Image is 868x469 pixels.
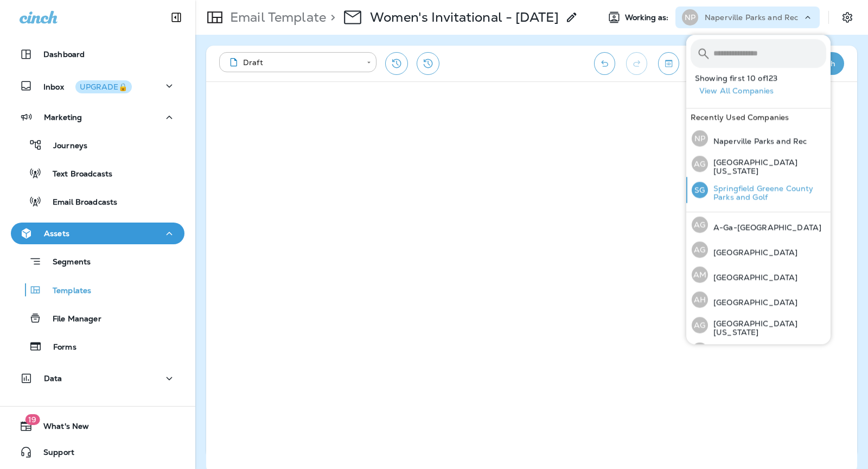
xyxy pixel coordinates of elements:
p: Assets [44,229,69,238]
div: AG [692,317,708,333]
span: What's New [33,422,89,435]
p: Springfield Greene County Parks and Golf [708,184,826,201]
button: Assets [11,223,184,244]
button: Restore from previous version [385,52,408,75]
button: Collapse Sidebar [161,7,192,28]
p: [GEOGRAPHIC_DATA] [US_STATE] [708,158,826,175]
p: Naperville Parks and Rec [708,137,807,145]
p: Email Template [226,9,326,26]
button: AG[GEOGRAPHIC_DATA] [US_STATE] [686,151,831,177]
span: 19 [25,414,40,425]
p: Inbox [43,80,132,92]
p: A-Ga-[GEOGRAPHIC_DATA] [708,223,821,232]
button: File Manager [11,307,184,329]
button: View Changelog [417,52,439,75]
div: AG [692,156,708,172]
div: NP [692,130,708,147]
p: Journeys [42,141,87,151]
button: UPGRADE🔒 [75,80,132,93]
button: Dashboard [11,43,184,65]
button: AH[GEOGRAPHIC_DATA] [686,287,831,312]
button: Forms [11,335,184,358]
div: AG [692,242,708,258]
p: [GEOGRAPHIC_DATA] [708,273,797,282]
div: AM [692,267,708,283]
button: Marketing [11,106,184,128]
p: Templates [42,286,91,296]
button: AG[GEOGRAPHIC_DATA] [686,237,831,262]
p: Data [44,374,62,383]
p: Email Broadcasts [42,198,117,208]
p: [GEOGRAPHIC_DATA] [US_STATE] [708,319,826,337]
div: Draft [227,57,359,68]
p: File Manager [42,314,101,325]
button: Settings [838,8,857,27]
div: NP [682,9,698,26]
button: AG[GEOGRAPHIC_DATA] [US_STATE] [686,312,831,338]
button: Segments [11,250,184,273]
div: AG [692,217,708,233]
span: Support [33,448,74,461]
button: Support [11,441,184,463]
button: InboxUPGRADE🔒 [11,75,184,97]
button: AM[GEOGRAPHIC_DATA] [686,262,831,287]
button: 19What's New [11,415,184,437]
button: NPNaperville Parks and Rec [686,126,831,151]
div: Women's Invitational - 8/11/2025 [370,9,559,26]
button: Email Broadcasts [11,190,184,213]
div: UPGRADE🔒 [80,83,127,91]
button: Text Broadcasts [11,162,184,185]
p: Forms [42,343,76,353]
button: SGSpringfield Greene County Parks and Golf [686,177,831,203]
p: Showing first 10 of 123 [695,74,831,83]
p: Women's Invitational - [DATE] [370,9,559,26]
button: Undo [594,52,615,75]
button: Data [11,367,184,389]
button: View All Companies [695,83,831,99]
button: AL[GEOGRAPHIC_DATA] [686,338,831,363]
button: AGA-Ga-[GEOGRAPHIC_DATA] [686,212,831,237]
div: AL [692,343,708,359]
div: AH [692,291,708,308]
button: Toggle preview [658,52,679,75]
p: [GEOGRAPHIC_DATA] [708,298,797,307]
div: SG [692,182,708,198]
p: Segments [42,257,91,268]
p: Text Broadcasts [42,169,112,180]
p: Dashboard [43,50,85,59]
div: Recently Used Companies [686,109,831,126]
p: > [326,9,335,26]
span: Working as: [625,13,671,22]
button: Journeys [11,134,184,156]
button: Templates [11,278,184,301]
p: Marketing [44,113,82,122]
p: Naperville Parks and Rec [705,13,798,22]
p: [GEOGRAPHIC_DATA] [708,248,797,257]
